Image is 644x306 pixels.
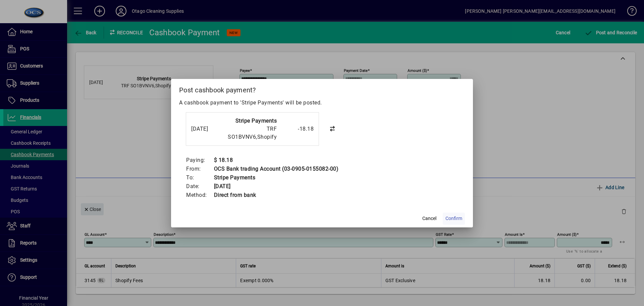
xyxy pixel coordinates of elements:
[186,156,214,165] td: Paying:
[445,215,462,222] span: Confirm
[214,156,339,165] td: $ 18.18
[186,191,214,200] td: Method:
[179,99,465,107] p: A cashbook payment to 'Stripe Payments' will be posted.
[191,125,218,133] div: [DATE]
[214,182,339,191] td: [DATE]
[214,191,339,200] td: Direct from bank
[186,173,214,182] td: To:
[214,173,339,182] td: Stripe Payments
[280,125,314,133] div: -18.18
[443,213,465,225] button: Confirm
[214,165,339,173] td: OCS Bank trading Account (03-0905-0155082-00)
[422,215,436,222] span: Cancel
[186,182,214,191] td: Date:
[171,79,473,98] h2: Post cashbook payment?
[235,118,277,124] strong: Stripe Payments
[186,165,214,173] td: From:
[419,213,440,225] button: Cancel
[228,126,277,140] span: TRF SO1BVNV6,Shopify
